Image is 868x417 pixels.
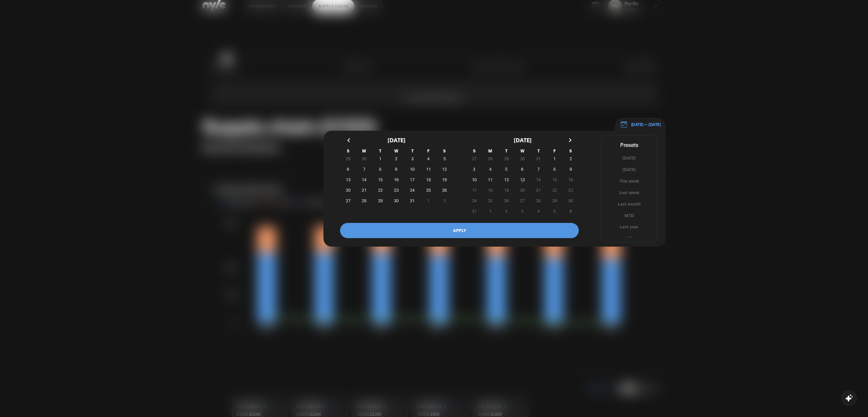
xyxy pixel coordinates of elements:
[537,163,540,175] span: 7
[340,223,579,238] button: APPLY
[498,174,514,185] button: 12
[531,164,547,174] button: 7
[388,195,404,206] button: 30
[340,131,453,148] div: [DATE]
[520,194,525,207] span: 27
[437,148,453,153] span: S
[570,152,572,165] span: 2
[531,174,547,185] button: 14
[498,164,514,174] button: 5
[437,153,453,164] button: 5
[378,173,383,186] span: 15
[568,173,573,186] span: 16
[356,185,372,195] button: 21
[442,163,447,175] span: 12
[442,184,447,196] span: 26
[437,164,453,174] button: 12
[466,164,482,174] button: 3
[553,152,556,165] span: 1
[340,195,356,206] button: 27
[362,194,367,207] span: 28
[473,163,475,175] span: 3
[488,184,493,196] span: 18
[547,195,563,206] button: 29
[563,195,579,206] button: 30
[531,195,547,206] button: 28
[405,164,420,174] button: 10
[411,152,414,165] span: 3
[620,121,628,128] img: 01.01.24 — 07.01.24
[466,195,482,206] button: 24
[356,164,372,174] button: 7
[514,148,530,153] span: W
[395,152,397,165] span: 2
[482,185,498,195] button: 18
[563,148,579,153] span: S
[552,194,557,207] span: 29
[601,166,657,173] button: [DATE]
[601,224,657,230] button: Last year
[426,173,431,186] span: 18
[372,164,388,174] button: 8
[553,163,556,175] span: 8
[410,163,415,175] span: 10
[547,185,563,195] button: 22
[498,195,514,206] button: 26
[504,173,509,186] span: 12
[378,194,383,207] span: 29
[372,153,388,164] button: 1
[372,185,388,195] button: 22
[388,153,404,164] button: 2
[601,140,657,149] div: Presets
[466,148,482,153] span: S
[346,173,351,186] span: 13
[601,201,657,207] button: Last month
[552,184,557,196] span: 22
[521,163,524,175] span: 6
[362,173,367,186] span: 14
[394,173,399,186] span: 16
[372,195,388,206] button: 29
[563,185,579,195] button: 23
[536,194,541,207] span: 28
[601,155,657,161] button: [DATE]
[443,152,446,165] span: 5
[504,194,509,207] span: 26
[363,163,366,175] span: 7
[563,164,579,174] button: 9
[570,163,572,175] span: 9
[505,163,508,175] span: 5
[395,163,397,175] span: 9
[340,164,356,174] button: 6
[531,185,547,195] button: 21
[340,174,356,185] button: 13
[514,185,530,195] button: 20
[378,184,383,196] span: 22
[437,185,453,195] button: 26
[420,174,436,185] button: 18
[410,194,415,207] span: 31
[388,148,404,153] span: W
[388,185,404,195] button: 23
[472,184,477,196] span: 17
[547,148,563,153] span: F
[356,148,372,153] span: M
[346,184,351,196] span: 20
[420,148,436,153] span: F
[514,195,530,206] button: 27
[536,173,541,186] span: 14
[388,164,404,174] button: 9
[498,148,514,153] span: T
[410,184,415,196] span: 24
[536,184,541,196] span: 21
[356,174,372,185] button: 14
[601,212,657,219] button: MTD
[568,194,573,207] span: 30
[488,173,493,186] span: 11
[482,174,498,185] button: 11
[388,174,404,185] button: 16
[488,194,493,207] span: 25
[482,164,498,174] button: 4
[379,163,381,175] span: 8
[601,189,657,196] button: Last week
